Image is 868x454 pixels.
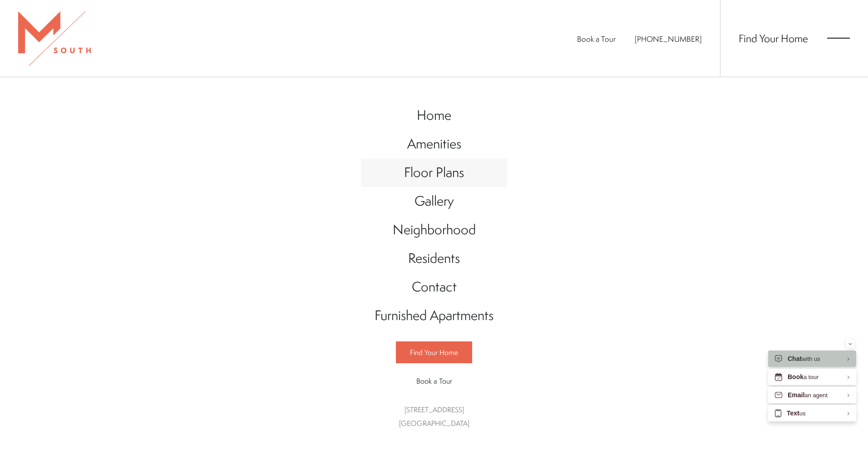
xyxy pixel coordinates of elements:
a: Go to Home [361,101,507,130]
span: Gallery [414,192,454,210]
span: Find Your Home [410,347,458,357]
a: Go to Neighborhood [361,216,507,244]
a: Go to Furnished Apartments (opens in a new tab) [361,301,507,330]
button: Open Menu [827,34,850,42]
span: Furnished Apartments [375,306,493,325]
span: [PHONE_NUMBER] [635,34,702,44]
span: Amenities [407,134,461,153]
a: Find Your Home [739,31,808,45]
a: Book a Tour [396,370,472,391]
a: Go to Residents [361,244,507,273]
span: Book a Tour [416,376,452,386]
span: Floor Plans [404,163,464,182]
a: Get Directions to 5110 South Manhattan Avenue Tampa, FL 33611 [399,405,469,428]
a: Find Your Home [396,341,472,363]
span: Residents [408,249,460,267]
span: Neighborhood [393,220,476,239]
img: MSouth [18,11,91,66]
a: Call Us at 813-570-8014 [635,34,702,44]
a: Go to Contact [361,273,507,301]
span: Contact [412,277,457,296]
a: Go to Gallery [361,187,507,216]
a: Go to Amenities [361,130,507,158]
div: Main [361,92,507,439]
a: Go to Floor Plans [361,158,507,187]
a: Book a Tour [577,34,616,44]
span: Home [417,106,451,124]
